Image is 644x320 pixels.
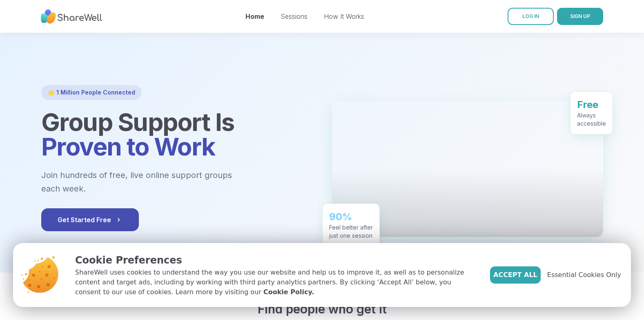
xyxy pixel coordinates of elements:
a: Home [245,12,264,20]
div: Free [577,98,606,111]
div: Feel better after just one session [329,223,373,239]
button: SIGN UP [557,8,603,25]
span: LOG IN [522,13,539,19]
a: How It Works [324,12,364,20]
span: Essential Cookies Only [547,270,621,280]
div: 🌟 1 Million People Connected [41,85,142,100]
span: SIGN UP [570,13,590,19]
span: Proven to Work [41,132,215,161]
p: Cookie Preferences [75,253,477,268]
span: Accept All [493,270,537,280]
h2: Find people who get it [41,302,603,316]
a: LOG IN [508,8,554,25]
p: Join hundreds of free, live online support groups each week. [41,169,276,195]
span: Get Started Free [58,215,123,225]
button: Get Started Free [41,208,139,231]
div: 90% [329,210,373,223]
p: ShareWell uses cookies to understand the way you use our website and help us to improve it, as we... [75,268,477,297]
a: Sessions [281,12,308,20]
a: Cookie Policy. [263,287,314,297]
button: Accept All [490,266,541,284]
div: Always accessible [577,111,606,127]
img: ShareWell Nav Logo [41,5,102,28]
h1: Group Support Is [41,110,312,159]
